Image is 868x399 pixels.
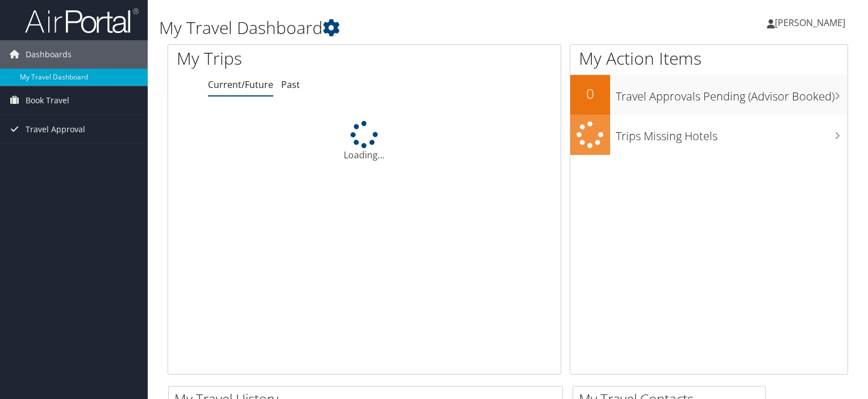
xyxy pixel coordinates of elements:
[616,83,848,104] h3: Travel Approvals Pending (Advisor Booked)
[570,84,610,103] h2: 0
[26,86,69,115] span: Book Travel
[281,78,300,91] a: Past
[177,47,389,70] h1: My Trips
[25,7,139,34] img: airportal-logo.png
[168,121,561,162] div: Loading...
[208,78,273,91] a: Current/Future
[767,6,857,40] a: [PERSON_NAME]
[570,115,848,155] a: Trips Missing Hotels
[616,123,848,144] h3: Trips Missing Hotels
[775,16,845,29] span: [PERSON_NAME]
[570,75,848,115] a: 0Travel Approvals Pending (Advisor Booked)
[26,115,85,144] span: Travel Approval
[570,47,848,70] h1: My Action Items
[159,16,624,40] h1: My Travel Dashboard
[26,40,72,69] span: Dashboards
